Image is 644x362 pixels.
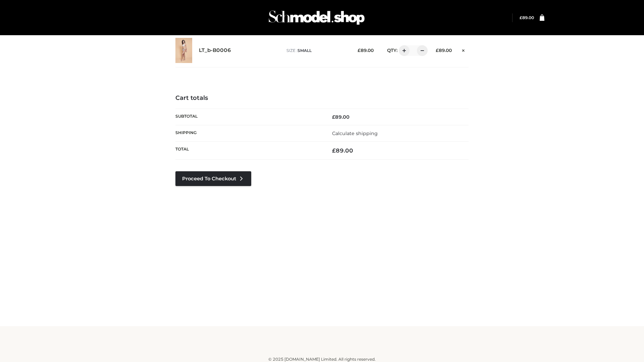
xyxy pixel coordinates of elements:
bdi: 89.00 [332,147,353,154]
span: SMALL [298,48,312,53]
p: size : [286,48,347,54]
h4: Cart totals [175,95,469,102]
span: £ [332,114,335,120]
img: Schmodel Admin 964 [266,4,367,31]
a: Remove this item [459,45,469,54]
bdi: 89.00 [332,114,350,120]
div: QTY: [380,45,425,56]
span: £ [332,147,336,154]
th: Subtotal [175,109,322,125]
span: £ [358,48,361,53]
a: LT_b-B0006 [199,47,231,54]
span: £ [436,48,439,53]
a: Proceed to Checkout [175,171,251,186]
th: Shipping [175,125,322,141]
bdi: 89.00 [358,48,374,53]
a: £89.00 [520,15,534,20]
span: £ [520,15,522,20]
th: Total [175,142,322,160]
a: Calculate shipping [332,130,378,136]
bdi: 89.00 [520,15,534,20]
bdi: 89.00 [436,48,452,53]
